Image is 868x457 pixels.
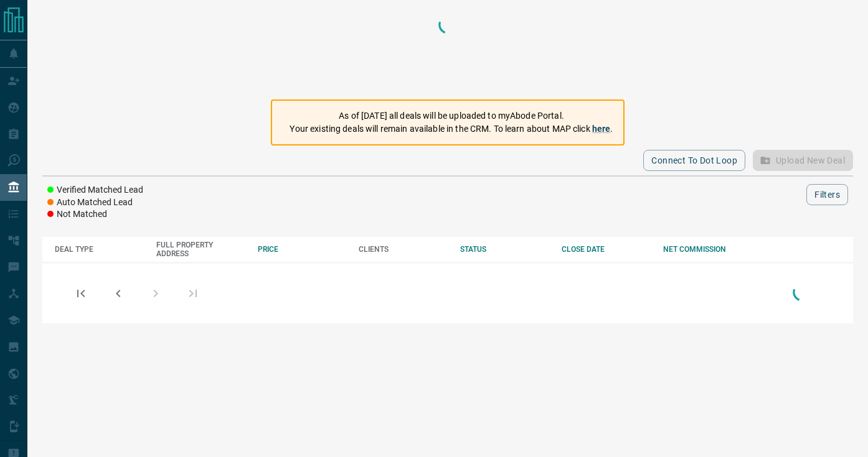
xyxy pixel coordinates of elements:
[47,184,143,196] li: Verified Matched Lead
[290,109,613,122] p: As of [DATE] all deals will be uploaded to myAbode Portal.
[290,122,613,136] p: Your existing deals will remain available in the CRM. To learn about MAP click .
[156,241,245,258] div: FULL PROPERTY ADDRESS
[806,184,848,205] button: Filters
[592,124,611,134] a: here
[359,245,448,254] div: CLIENTS
[562,245,651,254] div: CLOSE DATE
[790,280,814,307] div: Loading
[55,245,144,254] div: DEAL TYPE
[643,150,745,171] button: Connect to Dot Loop
[258,245,347,254] div: PRICE
[47,208,143,221] li: Not Matched
[460,245,549,254] div: STATUS
[47,196,143,209] li: Auto Matched Lead
[663,245,752,254] div: NET COMMISSION
[435,12,460,87] div: Loading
